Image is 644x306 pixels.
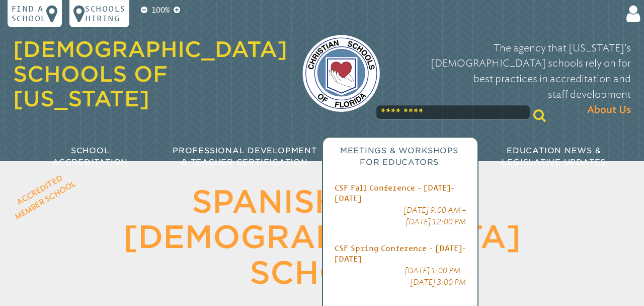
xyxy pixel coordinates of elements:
span: About Us [587,103,631,118]
a: CSF Fall Conference - [DATE]-[DATE] [335,183,454,204]
span: Education News & Legislative Updates [502,146,606,167]
span: Meetings & Workshops for Educators [340,146,458,167]
img: csf-logo-web-colors.png [302,35,380,112]
a: [DEMOGRAPHIC_DATA] Schools of [US_STATE] [13,36,287,111]
p: 100% [149,4,172,16]
span: CSF Spring Conference - [DATE]-[DATE] [335,243,466,264]
span: Professional Development & Teacher Certification [173,146,316,167]
a: CSF Spring Conference - [DATE]-[DATE] [335,243,466,264]
p: The agency that [US_STATE]’s [DEMOGRAPHIC_DATA] schools rely on for best practices in accreditati... [395,41,631,118]
h1: Spanish River [DEMOGRAPHIC_DATA] School [74,184,571,291]
p: Find a school [12,4,46,23]
p: [DATE] 1:00 PM – [DATE] 3:00 PM [335,265,466,288]
p: [DATE] 9:00 AM – [DATE] 12:00 PM [335,204,466,227]
span: School Accreditation [52,146,128,167]
p: Schools Hiring [85,4,125,23]
span: CSF Fall Conference - [DATE]-[DATE] [335,183,454,203]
